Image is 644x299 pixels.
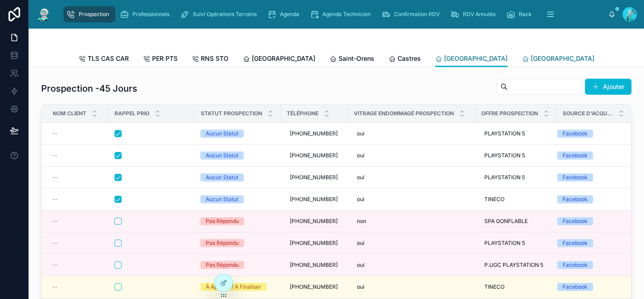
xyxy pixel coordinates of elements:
a: [GEOGRAPHIC_DATA] [435,51,508,67]
div: Aucun Statut [206,152,238,160]
a: Aucun Statut [200,173,275,181]
a: Facebook [557,130,619,138]
a: Facebook [557,217,619,225]
a: Suivi Opérations Terrains [178,6,263,22]
span: Confirmation RDV [394,11,440,18]
a: oui [353,280,470,294]
span: PLAYSTATION 5 [484,130,525,137]
span: oui [357,152,364,159]
span: RNS STO [201,54,229,63]
a: [GEOGRAPHIC_DATA] [243,51,315,68]
a: Facebook [557,173,619,181]
a: Prospection [64,6,115,22]
a: PLAYSTATION 5 [481,126,551,141]
a: non [353,214,470,228]
span: oui [357,174,364,181]
a: RDV Annulés [448,6,502,22]
a: -- [52,196,103,203]
div: Facebook [563,217,588,225]
div: Pas Répondu [206,239,239,247]
span: Suivi Opérations Terrains [193,11,257,18]
a: SPA GONFLABLE [481,214,551,228]
a: Professionnels [117,6,176,22]
div: Facebook [563,239,588,247]
div: Aucun Statut [206,173,238,181]
a: -- [52,218,103,225]
span: Prospection [79,11,109,18]
span: Castres [398,54,421,63]
a: Aucun Statut [200,195,275,203]
div: Pas Répondu [206,217,239,225]
button: Ajouter [585,79,631,95]
span: PER PTS [152,54,178,63]
a: -- [52,174,103,181]
span: PLAYSTATION 5 [484,174,525,181]
span: [PHONE_NUMBER] [290,240,338,247]
span: [PHONE_NUMBER] [290,130,338,137]
a: Facebook [557,283,619,291]
span: [PHONE_NUMBER] [290,261,338,269]
span: Agenda [280,11,299,18]
a: RNS STO [192,51,229,68]
span: [GEOGRAPHIC_DATA] [252,54,315,63]
a: Pas Répondu [200,217,275,225]
span: [GEOGRAPHIC_DATA] [444,54,508,63]
span: -- [52,261,58,269]
a: Facebook [557,261,619,269]
span: [PHONE_NUMBER] [290,152,338,159]
a: P.UGC PLAYSTATION 5 [481,258,551,272]
a: Agenda Technicien [307,6,377,22]
a: TINECO [481,192,551,206]
a: oui [353,192,470,206]
a: Rack [504,6,538,22]
span: [PHONE_NUMBER] [290,218,338,225]
span: TINECO [484,283,504,291]
a: Facebook [557,239,619,247]
span: Vitrage endommagé Prospection [354,110,454,117]
span: Source d'acquisition [563,110,613,117]
span: -- [52,218,58,225]
a: [PHONE_NUMBER] [286,192,343,206]
a: À Appeler / À Finaliser [200,283,275,291]
a: PLAYSTATION 5 [481,236,551,250]
span: Agenda Technicien [322,11,371,18]
a: TINECO [481,280,551,294]
a: Confirmation RDV [379,6,446,22]
a: oui [353,170,470,185]
div: Facebook [563,130,588,138]
a: [GEOGRAPHIC_DATA] [522,51,594,68]
span: RDV Annulés [463,11,496,18]
span: Professionnels [132,11,169,18]
span: SPA GONFLABLE [484,218,528,225]
a: [PHONE_NUMBER] [286,236,343,250]
span: Nom Client [53,110,86,117]
div: scrollable content [59,4,608,24]
a: oui [353,258,470,272]
span: Offre Prospection [481,110,538,117]
a: Agenda [265,6,305,22]
span: TLS CAS CAR [88,54,129,63]
a: -- [52,240,103,247]
div: Facebook [563,152,588,160]
div: Pas Répondu [206,261,239,269]
a: Castres [389,51,421,68]
span: P.UGC PLAYSTATION 5 [484,261,543,269]
a: -- [52,261,103,269]
span: Statut Prospection [201,110,262,117]
span: [PHONE_NUMBER] [290,283,338,291]
a: oui [353,148,470,163]
span: Téléphone [287,110,318,117]
span: oui [357,196,364,203]
a: -- [52,283,103,291]
a: [PHONE_NUMBER] [286,170,343,185]
span: -- [52,283,58,291]
span: oui [357,261,364,269]
a: [PHONE_NUMBER] [286,258,343,272]
a: Aucun Statut [200,152,275,160]
span: oui [357,240,364,247]
a: [PHONE_NUMBER] [286,126,343,141]
span: -- [52,130,58,137]
span: Rappel Prio [114,110,149,117]
div: Facebook [563,283,588,291]
span: -- [52,196,58,203]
